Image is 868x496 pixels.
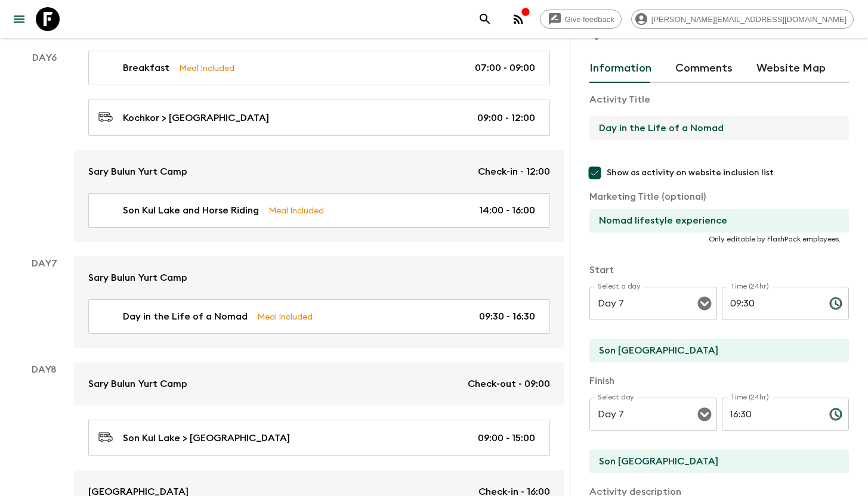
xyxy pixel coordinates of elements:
div: [PERSON_NAME][EMAIL_ADDRESS][DOMAIN_NAME] [631,10,854,29]
button: Choose time, selected time is 4:30 PM [824,402,848,426]
a: Day in the Life of a NomadMeal Included09:30 - 16:30 [88,299,550,334]
p: Kochkor > [GEOGRAPHIC_DATA] [123,111,269,125]
a: Sary Bulun Yurt CampCheck-in - 12:00 [74,150,564,193]
label: Select a day [598,281,640,292]
p: Sary Bulun Yurt Camp [88,271,187,285]
button: Choose time, selected time is 9:30 AM [824,292,848,315]
p: 09:00 - 15:00 [478,431,535,445]
p: Son Kul Lake and Horse Riding [123,203,259,218]
button: Information [589,54,651,83]
p: Check-in - 12:00 [478,165,550,179]
button: menu [7,7,31,31]
p: Sary Bulun Yurt Camp [88,165,187,179]
button: Website Map [756,54,826,83]
button: Comments [675,54,733,83]
a: Son Kul Lake > [GEOGRAPHIC_DATA]09:00 - 15:00 [88,420,550,456]
span: Show as activity on website inclusion list [607,167,774,179]
p: 07:00 - 09:00 [475,61,535,75]
span: Give feedback [558,15,621,24]
p: Day 6 [14,51,74,65]
span: [PERSON_NAME][EMAIL_ADDRESS][DOMAIN_NAME] [645,15,853,24]
a: Kochkor > [GEOGRAPHIC_DATA]09:00 - 12:00 [88,100,550,136]
input: Start Location [589,339,839,362]
p: Finish [589,374,849,388]
input: hh:mm [722,287,820,320]
label: Time (24hr) [730,392,769,402]
a: BreakfastMeal Included07:00 - 09:00 [88,51,550,85]
button: Open [696,295,713,312]
p: Son Kul Lake > [GEOGRAPHIC_DATA] [123,431,290,445]
p: Day 7 [14,256,74,271]
p: 14:00 - 16:00 [479,203,535,218]
p: Check-out - 09:00 [468,377,550,391]
p: Breakfast [123,61,169,75]
p: 09:00 - 12:00 [477,111,535,125]
p: Day in the Life of a Nomad [123,309,248,324]
p: Sary Bulun Yurt Camp [88,377,187,391]
label: Time (24hr) [730,281,769,292]
p: Only editable by FlashPack employees. [598,234,841,244]
input: If necessary, use this field to override activity title [589,209,839,232]
a: Sary Bulun Yurt Camp [74,256,564,299]
a: Son Kul Lake and Horse RidingMeal Included14:00 - 16:00 [88,193,550,228]
a: Sary Bulun Yurt CampCheck-out - 09:00 [74,362,564,405]
button: search adventures [473,7,497,31]
p: Start [589,263,849,277]
label: Select day [598,392,634,402]
input: hh:mm [722,398,820,431]
input: E.g Hozuagawa boat tour [589,116,839,140]
p: Meal Included [257,310,313,323]
a: Give feedback [540,10,622,29]
input: End Location (leave blank if same as Start) [589,449,839,473]
button: Open [696,406,713,423]
p: Meal Included [179,61,234,75]
p: Meal Included [268,204,324,217]
p: Activity Title [589,92,849,107]
p: 09:30 - 16:30 [479,309,535,324]
p: Day 8 [14,362,74,377]
p: Marketing Title (optional) [589,190,849,204]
